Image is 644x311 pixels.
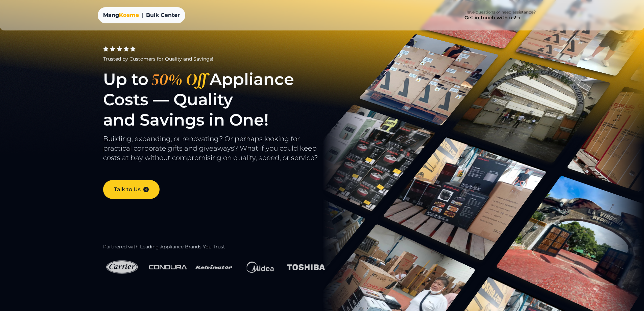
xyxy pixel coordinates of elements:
img: Condura Logo [149,261,187,273]
img: Midea Logo [241,255,279,279]
span: | [142,11,143,19]
span: Kosme [119,12,139,18]
a: Have questions or need assistance? Get in touch with us! [454,5,547,25]
h2: Partnered with Leading Appliance Brands You Trust [103,244,337,250]
h1: Up to Appliance Costs — Quality and Savings in One! [103,69,337,130]
span: Bulk Center [146,11,180,19]
img: Toshiba Logo [287,260,325,274]
div: Mang [103,11,139,19]
div: Trusted by Customers for Quality and Savings! [103,55,337,62]
a: MangKosme [103,11,139,19]
img: Kelvinator Logo [195,256,233,279]
h4: Get in touch with us! [464,15,522,21]
p: Building, expanding, or renovating? Or perhaps looking for practical corporate gifts and giveaway... [103,134,337,169]
span: 50% Off [148,69,210,89]
img: Carrier Logo [103,256,141,279]
a: Talk to Us [103,180,160,199]
p: Have questions or need assistance? [464,9,536,15]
